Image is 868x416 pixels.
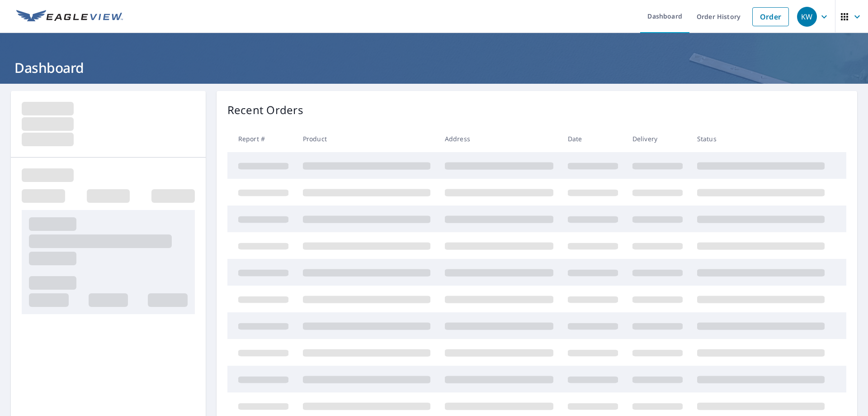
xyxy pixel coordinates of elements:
img: EV Logo [16,10,123,24]
th: Status [690,125,832,152]
a: Order [752,7,789,26]
th: Delivery [625,125,690,152]
h1: Dashboard [11,58,857,77]
th: Date [561,125,625,152]
th: Address [438,125,561,152]
div: KW [797,7,817,27]
p: Recent Orders [227,102,303,118]
th: Product [296,125,438,152]
th: Report # [227,125,296,152]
